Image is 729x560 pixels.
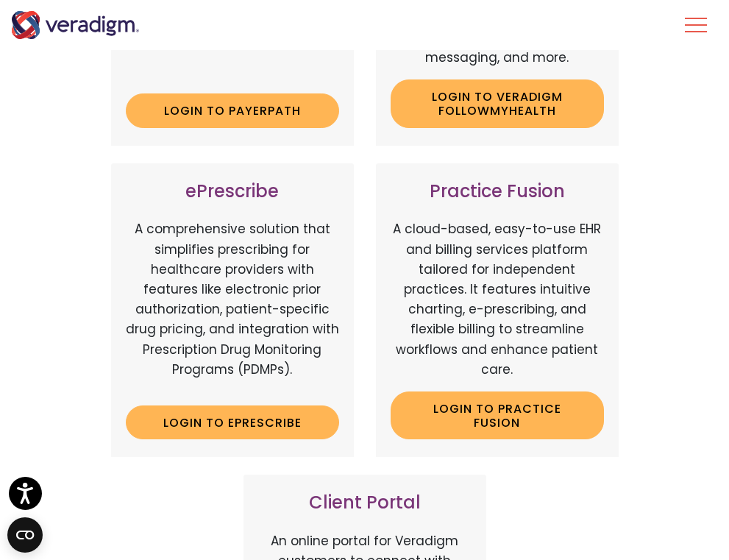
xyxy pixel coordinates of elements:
a: Login to Veradigm FollowMyHealth [391,79,604,127]
p: A cloud-based, easy-to-use EHR and billing services platform tailored for independent practices. ... [391,219,604,380]
h3: ePrescribe [126,181,339,202]
button: Toggle Navigation Menu [685,6,707,44]
a: Login to Payerpath [126,93,339,127]
a: Login to ePrescribe [126,405,339,439]
h3: Practice Fusion [391,181,604,202]
h3: Client Portal [258,492,472,514]
a: Login to Practice Fusion [391,391,604,439]
button: Open CMP widget [7,517,43,553]
p: A comprehensive solution that simplifies prescribing for healthcare providers with features like ... [126,219,339,394]
iframe: Drift Chat Widget [447,454,711,542]
img: Veradigm logo [11,11,140,39]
